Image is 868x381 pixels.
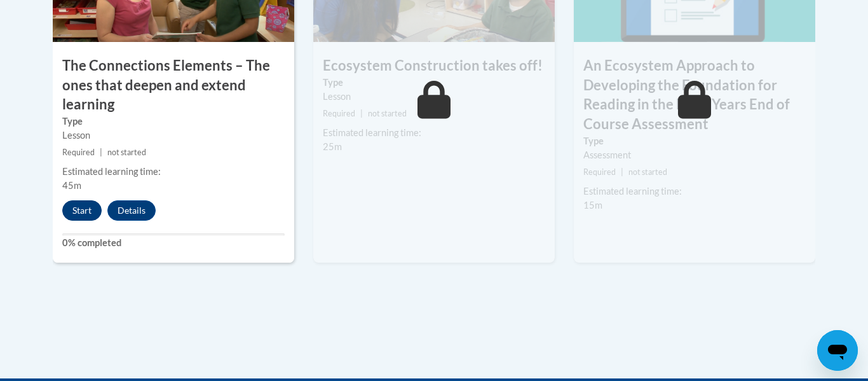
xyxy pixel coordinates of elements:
[583,167,616,177] span: Required
[621,167,623,177] span: |
[62,200,102,221] button: Start
[62,148,95,157] span: Required
[323,126,545,140] div: Estimated learning time:
[323,76,545,90] label: Type
[53,56,294,114] h3: The Connections Elements – The ones that deepen and extend learning
[583,148,806,162] div: Assessment
[368,109,407,118] span: not started
[107,200,156,221] button: Details
[62,236,285,250] label: 0% completed
[360,109,363,118] span: |
[313,56,555,76] h3: Ecosystem Construction takes off!
[62,180,81,191] span: 45m
[107,148,146,157] span: not started
[628,167,667,177] span: not started
[100,148,102,157] span: |
[583,200,602,211] span: 15m
[323,90,545,104] div: Lesson
[583,184,806,198] div: Estimated learning time:
[574,56,815,134] h3: An Ecosystem Approach to Developing the Foundation for Reading in the Early Years End of Course A...
[323,109,355,118] span: Required
[62,128,285,142] div: Lesson
[62,165,285,179] div: Estimated learning time:
[323,141,342,152] span: 25m
[62,114,285,128] label: Type
[583,134,806,148] label: Type
[817,330,858,371] iframe: Button to launch messaging window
